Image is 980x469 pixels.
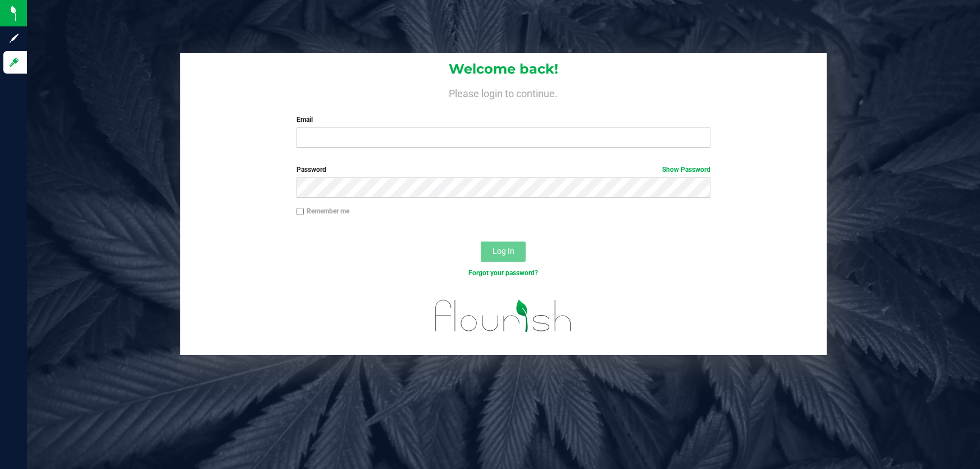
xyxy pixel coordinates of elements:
[468,269,538,277] a: Forgot your password?
[297,166,326,174] span: Password
[8,57,20,68] inline-svg: Log in
[180,85,827,99] h4: Please login to continue.
[423,290,585,342] img: flourish_logo.svg
[8,33,20,44] inline-svg: Sign up
[493,247,514,256] span: Log In
[297,206,349,216] label: Remember me
[662,166,710,174] a: Show Password
[297,115,711,125] label: Email
[481,242,526,262] button: Log In
[297,208,304,216] input: Remember me
[180,62,827,76] h1: Welcome back!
